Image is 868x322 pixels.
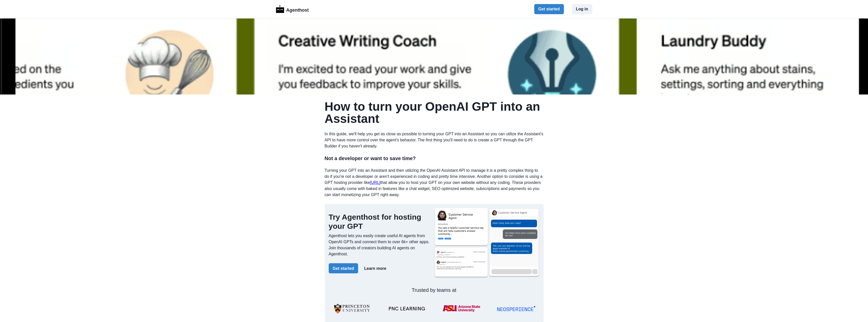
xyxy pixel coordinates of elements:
button: Log in [572,4,592,14]
img: University-of-Princeton-Logo.png [333,298,371,319]
img: Logo [276,5,284,13]
button: Get started [329,263,358,273]
img: NSP_Logo_Blue.svg [497,306,535,311]
a: LogoAgenthost [276,5,309,14]
button: Get started [534,4,564,14]
p: Agenthost [286,5,309,14]
p: Agenthost lets you easily create useful AI agents from OpenAI GPTs and connect them to over 6k+ o... [329,233,430,257]
h2: Try Agenthost for hosting your GPT [329,213,430,231]
a: [URL] [370,180,380,185]
p: Turning your GPT into an Assistant and then utilizing the OpenAI Assistant API to manage it is a ... [325,167,544,198]
button: Learn more [360,263,390,273]
img: ASU-Logo.png [442,298,481,319]
img: Agenthost.ai [434,208,540,278]
p: Trusted by teams at [329,286,540,294]
p: In this guide, we'll help you get as close as possible to turning your GPT into an Assistant so y... [325,131,544,149]
h1: How to turn your OpenAI GPT into an Assistant [325,101,544,125]
h1: Not a developer or want to save time? [325,155,544,161]
img: PNC-LEARNING-Logo-v2.1.webp [388,307,426,311]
